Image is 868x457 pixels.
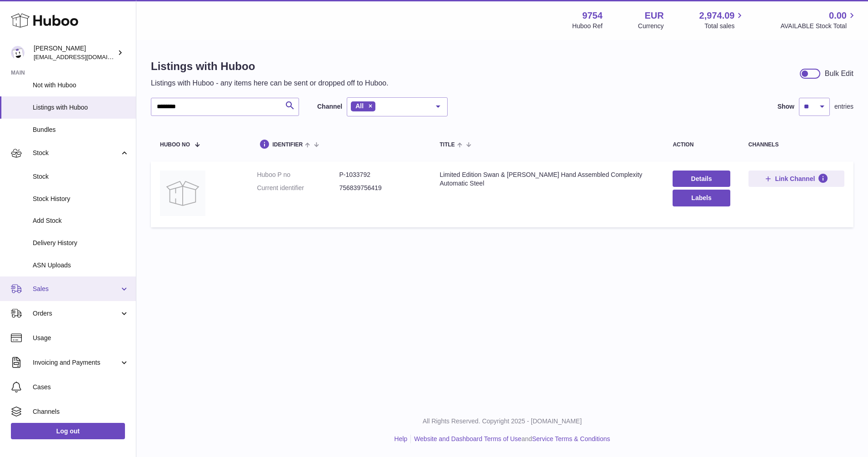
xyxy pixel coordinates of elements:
[33,285,120,293] span: Sales
[699,10,745,30] a: 2,974.09 Total sales
[160,171,205,216] img: Limited Edition Swan & Edgar Hand Assembled Complexity Automatic Steel
[33,239,129,247] span: Delivery History
[11,423,125,439] a: Log out
[317,102,342,111] label: Channel
[411,435,610,443] li: and
[644,10,663,22] strong: EUR
[829,10,847,22] span: 0.00
[33,103,129,112] span: Listings with Huboo
[780,10,857,30] a: 0.00 AVAILABLE Stock Total
[748,171,844,187] button: Link Channel
[673,171,730,187] a: Details
[414,435,521,442] a: Website and Dashboard Terms of Use
[257,171,339,179] dt: Huboo P no
[673,142,730,148] div: action
[33,149,120,157] span: Stock
[33,126,129,134] span: Bundles
[11,46,25,60] img: info@fieldsluxury.london
[780,22,857,30] span: AVAILABLE Stock Total
[339,184,421,192] dd: 756839756419
[33,407,129,416] span: Channels
[339,171,421,179] dd: P-1033792
[272,142,303,148] span: identifier
[34,44,115,61] div: [PERSON_NAME]
[160,142,190,148] span: Huboo no
[775,175,815,183] span: Link Channel
[704,22,745,30] span: Total sales
[33,81,129,90] span: Not with Huboo
[439,171,654,188] div: Limited Edition Swan & [PERSON_NAME] Hand Assembled Complexity Automatic Steel
[33,383,129,392] span: Cases
[151,59,389,74] h1: Listings with Huboo
[33,195,129,203] span: Stock History
[582,10,603,22] strong: 9754
[33,334,129,342] span: Usage
[394,435,408,442] a: Help
[673,190,730,206] button: Labels
[699,10,735,22] span: 2,974.09
[834,102,853,111] span: entries
[33,358,120,367] span: Invoicing and Payments
[572,22,603,30] div: Huboo Ref
[33,216,129,225] span: Add Stock
[151,78,389,88] p: Listings with Huboo - any items here can be sent or dropped off to Huboo.
[638,22,664,30] div: Currency
[34,53,134,60] span: [EMAIL_ADDRESS][DOMAIN_NAME]
[825,69,853,79] div: Bulk Edit
[33,261,129,270] span: ASN Uploads
[439,142,454,148] span: title
[532,435,610,442] a: Service Terms & Conditions
[748,142,844,148] div: channels
[355,102,364,110] span: All
[33,309,120,318] span: Orders
[33,172,129,181] span: Stock
[144,417,861,426] p: All Rights Reserved. Copyright 2025 - [DOMAIN_NAME]
[257,184,339,192] dt: Current identifier
[778,102,794,111] label: Show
